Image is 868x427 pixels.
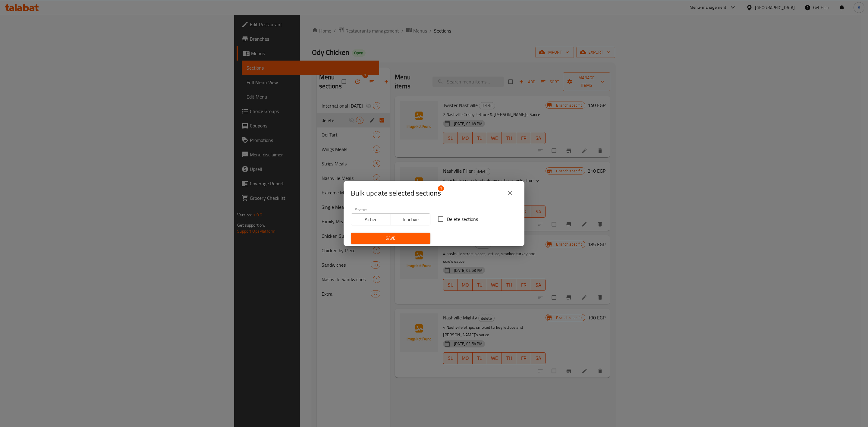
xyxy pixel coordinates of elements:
button: Active [351,213,391,225]
span: Delete sections [447,215,478,223]
span: Inactive [393,215,428,224]
span: 1 [438,185,444,191]
span: Selected section count [351,188,441,198]
button: Save [351,233,430,244]
span: Active [354,215,388,224]
span: Save [356,234,426,242]
button: close [503,186,517,200]
button: Inactive [391,213,431,225]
